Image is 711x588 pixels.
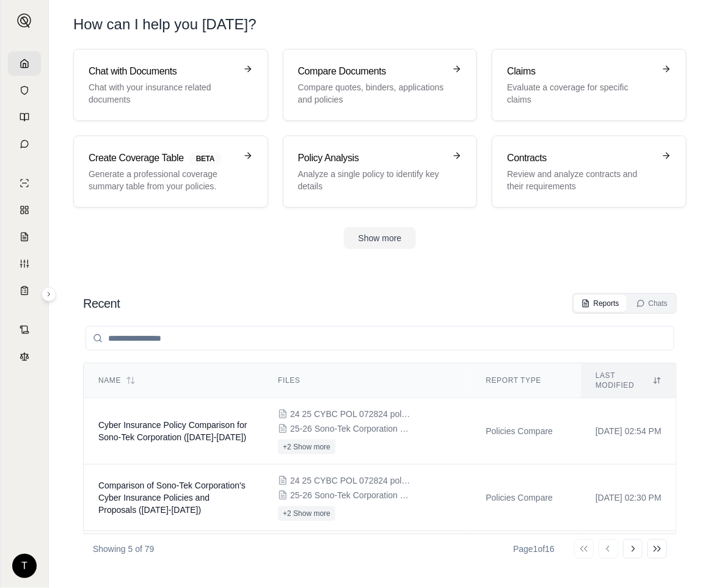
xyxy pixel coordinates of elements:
p: Review and analyze contracts and their requirements [507,168,654,192]
span: 25-26 Sono-Tek Corporation Renewal Proposal rev. 7.23.25.pptx.pdf [290,489,412,501]
a: ClaimsEvaluate a coverage for specific claims [492,49,687,121]
h3: Compare Documents [298,64,445,79]
button: +2 Show more [278,506,335,521]
h3: Chat with Documents [89,64,236,79]
img: Expand sidebar [17,13,32,28]
a: Legal Search Engine [8,344,41,369]
h3: Policy Analysis [298,151,445,165]
h3: Claims [507,64,654,79]
button: Reports [574,295,627,312]
h1: How can I help you [DATE]? [73,15,687,34]
p: Analyze a single policy to identify key details [298,168,445,192]
th: Files [263,363,471,398]
a: Claim Coverage [8,225,41,249]
td: [DATE] 02:54 PM [581,398,676,465]
div: Reports [582,299,619,308]
button: +2 Show more [278,440,335,454]
a: Chat [8,132,41,156]
span: BETA [189,152,222,165]
h3: Contracts [507,151,654,165]
div: Last modified [596,371,662,390]
td: Policies Compare [472,465,582,531]
a: Chat with DocumentsChat with your insurance related documents [73,49,268,121]
a: Documents Vault [8,78,41,103]
a: Policy Comparisons [8,198,41,222]
a: Contract Analysis [8,318,41,342]
a: Create Coverage TableBETAGenerate a professional coverage summary table from your policies. [73,136,268,208]
span: Comparison of Sono-Tek Corporation's Cyber Insurance Policies and Proposals (2024-2026) [98,481,246,515]
span: 25-26 Sono-Tek Corporation Renewal Proposal rev. 7.23.25.pptx.pdf [290,423,412,435]
div: Page 1 of 16 [513,543,555,555]
h2: Recent [83,295,120,312]
a: Coverage Table [8,278,41,303]
span: 24 25 CYBC POL 072824 pol#AB-6708209-02.pdf [290,408,412,420]
a: Home [8,51,41,76]
a: ContractsReview and analyze contracts and their requirements [492,136,687,208]
p: Generate a professional coverage summary table from your policies. [89,168,236,192]
button: Chats [629,295,675,312]
p: Compare quotes, binders, applications and policies [298,81,445,106]
a: Policy AnalysisAnalyze a single policy to identify key details [283,136,478,208]
p: Showing 5 of 79 [93,543,154,555]
span: Cyber Insurance Policy Comparison for Sono-Tek Corporation (2024-2026) [98,420,247,442]
a: Custom Report [8,252,41,276]
button: Expand sidebar [42,287,56,302]
div: Chats [636,299,668,308]
td: [DATE] 02:30 PM [581,465,676,531]
div: Name [98,376,249,385]
a: Prompt Library [8,105,41,129]
p: Chat with your insurance related documents [89,81,236,106]
button: Show more [344,227,417,249]
th: Report Type [472,363,582,398]
a: Single Policy [8,171,41,195]
td: Policies Compare [472,398,582,465]
h3: Create Coverage Table [89,151,236,165]
button: Expand sidebar [12,9,37,33]
span: 24 25 CYBC POL 072824 pol#AB-6708209-02.pdf [290,474,412,487]
div: T [12,554,37,578]
a: Compare DocumentsCompare quotes, binders, applications and policies [283,49,478,121]
p: Evaluate a coverage for specific claims [507,81,654,106]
